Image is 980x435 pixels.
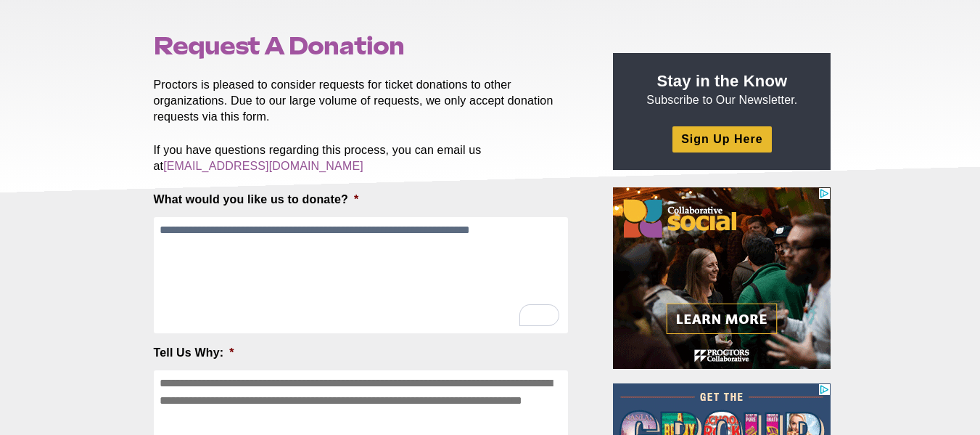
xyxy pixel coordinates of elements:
iframe: Advertisement [613,187,831,369]
strong: Stay in the Know [657,72,788,90]
h1: Request A Donation [154,32,580,60]
a: Sign Up Here [672,126,771,152]
a: [EMAIL_ADDRESS][DOMAIN_NAME] [163,160,363,172]
label: Tell Us Why: [154,346,234,361]
p: Proctors is pleased to consider requests for ticket donations to other organizations. Due to our ... [154,77,580,125]
p: If you have questions regarding this process, you can email us at [154,142,580,174]
label: What would you like us to donate? [154,192,359,208]
textarea: To enrich screen reader interactions, please activate Accessibility in Grammarly extension settings [154,217,569,333]
p: Subscribe to Our Newsletter. [630,70,813,108]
